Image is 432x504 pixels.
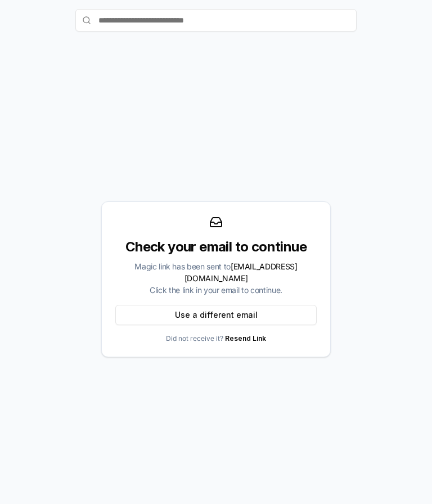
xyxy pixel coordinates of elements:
span: [EMAIL_ADDRESS][DOMAIN_NAME] [184,262,298,283]
button: Use a different email [115,305,317,325]
div: Check your email to continue [115,238,317,256]
div: Magic link has been sent to Click the link in your email to continue. [115,260,317,296]
a: Resend Link [225,334,266,343]
p: Did not receive it? [166,334,266,343]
